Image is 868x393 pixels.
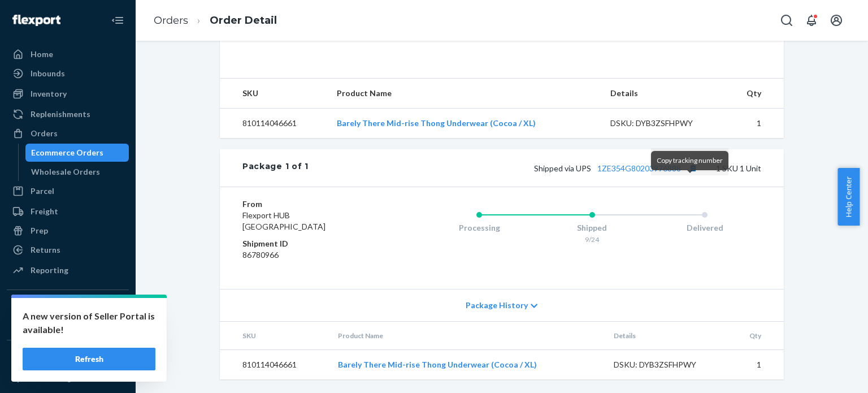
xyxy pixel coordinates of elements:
a: 1ZE354G80203976888 [597,163,681,173]
div: Processing [423,222,536,234]
div: Ecommerce Orders [31,147,103,158]
td: 1 [728,350,784,380]
div: Delivered [648,222,761,234]
div: Prep [31,225,48,236]
a: Add Integration [7,322,129,335]
a: Orders [7,124,129,142]
button: Open notifications [800,9,823,32]
a: Add Fast Tag [7,372,129,386]
a: Replenishments [7,105,129,123]
ol: breadcrumbs [145,4,286,37]
div: Wholesale Orders [31,166,100,178]
a: Inbounds [7,64,129,83]
a: Reporting [7,261,129,279]
a: Orders [154,14,188,27]
div: 1 SKU 1 Unit [309,161,761,175]
a: Inventory [7,85,129,103]
div: Parcel [31,185,54,197]
dt: Shipment ID [242,238,377,249]
a: Parcel [7,182,129,200]
div: Orders [31,128,58,139]
div: Inbounds [31,68,65,79]
th: Product Name [328,79,601,109]
button: Refresh [23,348,155,370]
img: Flexport logo [12,15,60,26]
a: Barely There Mid-rise Thong Underwear (Cocoa / XL) [338,360,537,369]
div: 9/24 [536,235,649,244]
div: Shipped [536,222,649,234]
span: Copy tracking number [657,156,723,165]
div: Freight [31,206,58,217]
div: Package 1 of 1 [242,161,309,175]
div: Reporting [31,265,68,276]
span: Flexport HUB [GEOGRAPHIC_DATA] [242,210,325,231]
button: Integrations [7,299,129,317]
dt: From [242,198,377,210]
th: Qty [726,79,784,109]
td: 810114046661 [220,109,328,139]
button: Fast Tags [7,349,129,368]
span: Shipped via UPS [534,163,700,173]
a: Wholesale Orders [25,163,129,181]
div: Replenishments [31,109,90,120]
th: SKU [220,322,329,350]
dd: 86780966 [242,249,377,261]
button: Help Center [837,168,860,226]
th: SKU [220,79,328,109]
div: DSKU: DYB3ZSFHPWY [614,359,720,370]
button: Open Search Box [775,9,798,32]
th: Qty [728,322,784,350]
div: DSKU: DYB3ZSFHPWY [610,118,717,129]
button: Close Navigation [106,9,129,32]
a: Home [7,45,129,63]
a: Barely There Mid-rise Thong Underwear (Cocoa / XL) [337,118,536,128]
div: Inventory [31,88,67,100]
td: 1 [726,109,784,139]
p: A new version of Seller Portal is available! [23,309,155,336]
a: Order Detail [210,14,277,27]
div: Home [31,49,53,60]
a: Prep [7,222,129,240]
th: Product Name [329,322,605,350]
button: Open account menu [825,9,848,32]
a: Freight [7,202,129,221]
a: Returns [7,241,129,259]
th: Details [605,322,729,350]
span: Package History [466,300,528,311]
td: 810114046661 [220,350,329,380]
a: Ecommerce Orders [25,144,129,162]
div: Returns [31,244,60,256]
th: Details [601,79,726,109]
